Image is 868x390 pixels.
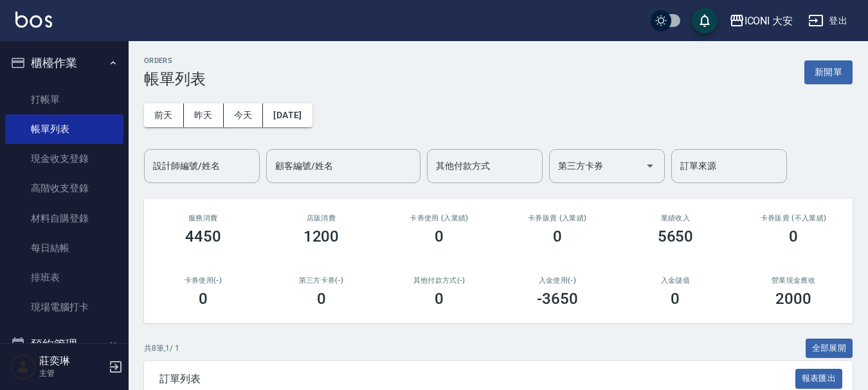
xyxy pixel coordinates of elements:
button: 全部展開 [806,339,853,359]
a: 報表匯出 [795,372,843,384]
p: 共 8 筆, 1 / 1 [144,342,179,354]
button: 前天 [144,103,184,127]
button: 登出 [803,9,853,33]
a: 材料自購登錄 [5,204,123,233]
h3: 服務消費 [159,214,247,222]
span: 訂單列表 [159,373,795,386]
h2: 卡券販賣 (入業績) [514,214,601,222]
h3: 0 [199,290,208,308]
a: 每日結帳 [5,233,123,263]
h2: 店販消費 [278,214,365,222]
button: save [692,8,718,33]
h2: 卡券使用 (入業績) [395,214,483,222]
a: 打帳單 [5,85,123,114]
button: 新開單 [804,60,853,84]
h3: 0 [435,290,444,308]
button: ICONI 大安 [724,8,799,34]
h3: 2000 [775,290,811,308]
h3: 4450 [185,227,221,245]
a: 新開單 [804,66,853,78]
h2: 業績收入 [632,214,719,222]
h3: 0 [317,290,326,308]
h2: 入金儲值 [632,276,719,285]
h3: 0 [553,227,562,245]
h5: 莊奕琳 [39,355,105,368]
h3: 1200 [303,227,339,245]
a: 高階收支登錄 [5,173,123,203]
h3: 5650 [658,227,694,245]
h2: 入金使用(-) [514,276,601,285]
button: 今天 [224,103,264,127]
button: 櫃檯作業 [5,46,123,80]
a: 帳單列表 [5,114,123,144]
button: Open [640,155,660,176]
h3: 帳單列表 [144,70,206,88]
h3: 0 [671,290,680,308]
h3: -3650 [537,290,578,308]
button: 昨天 [184,103,224,127]
p: 主管 [39,368,105,379]
a: 排班表 [5,263,123,292]
h2: 卡券使用(-) [159,276,247,285]
h2: ORDERS [144,57,206,65]
a: 現場電腦打卡 [5,292,123,322]
h3: 0 [435,227,444,245]
a: 現金收支登錄 [5,144,123,173]
button: [DATE] [263,103,312,127]
h2: 第三方卡券(-) [278,276,365,285]
img: Logo [15,12,52,28]
h2: 其他付款方式(-) [395,276,483,285]
button: 預約管理 [5,328,123,361]
div: ICONI 大安 [745,13,793,29]
button: 報表匯出 [795,369,843,389]
h3: 0 [789,227,798,245]
h2: 營業現金應收 [750,276,837,285]
img: Person [10,354,36,380]
h2: 卡券販賣 (不入業績) [750,214,837,222]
